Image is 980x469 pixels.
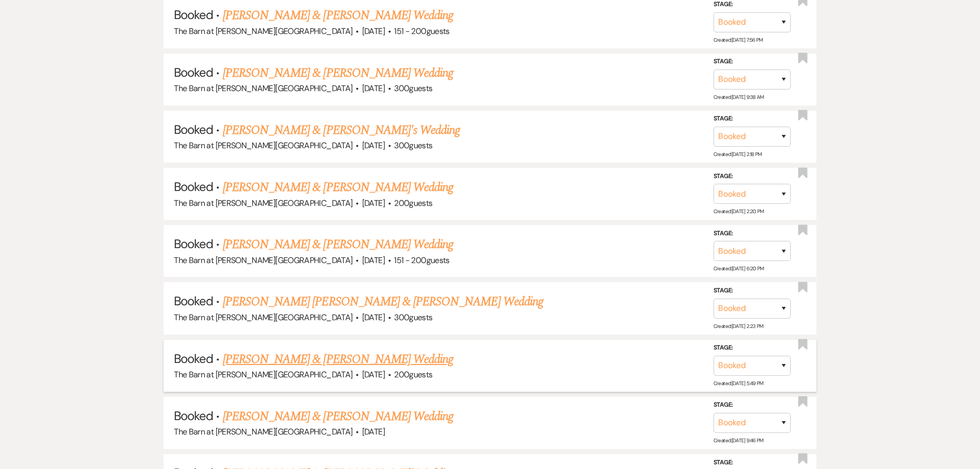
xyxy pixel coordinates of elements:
span: [DATE] [362,312,385,323]
label: Stage: [714,342,791,354]
a: [PERSON_NAME] & [PERSON_NAME] Wedding [223,64,453,82]
span: The Barn at [PERSON_NAME][GEOGRAPHIC_DATA] [174,198,352,209]
span: 151 - 200 guests [394,26,449,37]
span: [DATE] [362,140,385,151]
span: Created: [DATE] 2:18 PM [714,151,762,158]
span: Created: [DATE] 5:49 PM [714,380,763,387]
span: [DATE] [362,255,385,266]
span: [DATE] [362,198,385,209]
span: The Barn at [PERSON_NAME][GEOGRAPHIC_DATA] [174,140,352,151]
label: Stage: [714,170,791,182]
span: The Barn at [PERSON_NAME][GEOGRAPHIC_DATA] [174,255,352,266]
label: Stage: [714,457,791,468]
span: Booked [174,236,213,252]
span: 300 guests [394,312,432,323]
span: Created: [DATE] 7:56 PM [714,37,763,43]
span: Booked [174,351,213,367]
a: [PERSON_NAME] & [PERSON_NAME] Wedding [223,178,453,197]
span: Created: [DATE] 9:46 PM [714,437,763,444]
span: 200 guests [394,198,432,209]
span: Booked [174,293,213,309]
span: The Barn at [PERSON_NAME][GEOGRAPHIC_DATA] [174,426,352,437]
label: Stage: [714,228,791,239]
span: Created: [DATE] 2:23 PM [714,322,763,329]
span: Booked [174,408,213,424]
a: [PERSON_NAME] & [PERSON_NAME]'s Wedding [223,121,460,140]
span: Booked [174,121,213,137]
span: The Barn at [PERSON_NAME][GEOGRAPHIC_DATA] [174,26,352,37]
span: Created: [DATE] 9:38 AM [714,94,764,100]
span: 200 guests [394,369,432,380]
span: Booked [174,179,213,195]
label: Stage: [714,285,791,297]
span: 151 - 200 guests [394,255,449,266]
span: The Barn at [PERSON_NAME][GEOGRAPHIC_DATA] [174,83,352,94]
a: [PERSON_NAME] & [PERSON_NAME] Wedding [223,407,453,426]
span: [DATE] [362,26,385,37]
span: [DATE] [362,369,385,380]
span: The Barn at [PERSON_NAME][GEOGRAPHIC_DATA] [174,369,352,380]
span: The Barn at [PERSON_NAME][GEOGRAPHIC_DATA] [174,312,352,323]
span: [DATE] [362,426,385,437]
a: [PERSON_NAME] & [PERSON_NAME] Wedding [223,235,453,254]
label: Stage: [714,113,791,125]
a: [PERSON_NAME] & [PERSON_NAME] Wedding [223,6,453,25]
span: 300 guests [394,140,432,151]
span: Booked [174,7,213,23]
span: Created: [DATE] 6:20 PM [714,265,764,272]
label: Stage: [714,56,791,67]
a: [PERSON_NAME] [PERSON_NAME] & [PERSON_NAME] Wedding [223,292,543,311]
span: 300 guests [394,83,432,94]
a: [PERSON_NAME] & [PERSON_NAME] Wedding [223,350,453,369]
span: [DATE] [362,83,385,94]
label: Stage: [714,399,791,411]
span: Booked [174,64,213,80]
span: Created: [DATE] 2:20 PM [714,208,764,215]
